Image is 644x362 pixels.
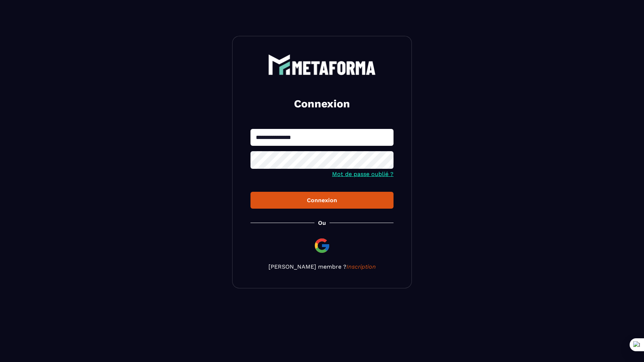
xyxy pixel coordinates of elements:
button: Connexion [250,192,394,209]
h2: Connexion [259,97,385,111]
div: Connexion [256,197,388,204]
img: logo [268,54,376,75]
p: [PERSON_NAME] membre ? [250,263,394,270]
a: Inscription [346,263,376,270]
a: logo [250,54,394,75]
a: Mot de passe oublié ? [332,171,394,177]
img: google [313,237,331,254]
p: Ou [318,219,326,226]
